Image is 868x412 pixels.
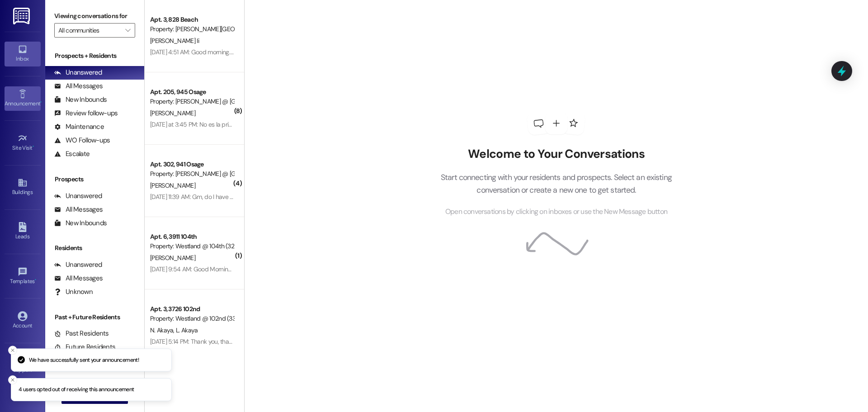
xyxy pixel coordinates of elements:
[54,136,110,145] div: WO Follow-ups
[54,109,118,118] div: Review follow-ups
[150,181,195,189] span: [PERSON_NAME]
[150,97,234,106] div: Property: [PERSON_NAME] @ [GEOGRAPHIC_DATA] (3291)
[33,143,34,150] span: •
[125,27,130,34] i: 
[29,356,139,364] p: We have successfully sent your announcement!
[19,386,134,394] p: 4 users opted out of receiving this announcement
[5,175,41,199] a: Buildings
[54,260,102,270] div: Unanswered
[150,120,358,128] div: [DATE] at 3:45 PM: No es la primera vez que lo hacen ya he avisado otras veces
[5,308,41,333] a: Account
[5,219,41,244] a: Leads
[150,24,234,34] div: Property: [PERSON_NAME][GEOGRAPHIC_DATA] ([STREET_ADDRESS]) (3280)
[8,346,17,355] button: Close toast
[150,160,234,169] div: Apt. 302, 941 Osage
[5,131,41,155] a: Site Visit •
[54,149,90,159] div: Escalate
[150,87,234,97] div: Apt. 205, 945 Osage
[35,277,36,283] span: •
[427,147,685,161] h2: Welcome to Your Conversations
[5,353,41,377] a: Support
[5,42,41,66] a: Inbox
[54,122,104,132] div: Maintenance
[445,206,667,218] span: Open conversations by clicking on inboxes or use the New Message button
[40,99,42,105] span: •
[427,171,685,197] p: Start connecting with your residents and prospects. Select an existing conversation or create a n...
[150,304,234,314] div: Apt. 3, 3726 102nd
[150,314,234,323] div: Property: Westland @ 102nd (3307)
[150,232,234,242] div: Apt. 6, 3911 104th
[54,274,103,283] div: All Messages
[8,375,17,384] button: Close toast
[150,109,195,117] span: [PERSON_NAME]
[5,264,41,289] a: Templates •
[150,48,658,56] div: [DATE] 4:51 AM: Good morning. Can u schedule an appointment with me. I wanna talk to u about movi...
[45,243,144,253] div: Residents
[54,68,102,77] div: Unanswered
[54,287,93,297] div: Unknown
[13,8,32,24] img: ResiDesk Logo
[54,329,109,338] div: Past Residents
[45,175,144,184] div: Prospects
[150,242,234,251] div: Property: Westland @ 104th (3296)
[45,313,144,322] div: Past + Future Residents
[150,193,453,201] div: [DATE] 11:39 AM: Gm, do I have a package in your office? It was delivered [DATE]? This is [PERSON...
[54,191,102,201] div: Unanswered
[54,81,103,91] div: All Messages
[45,51,144,61] div: Prospects + Residents
[150,169,234,179] div: Property: [PERSON_NAME] @ [GEOGRAPHIC_DATA] (3291)
[54,9,135,23] label: Viewing conversations for
[54,218,107,228] div: New Inbounds
[150,254,195,262] span: [PERSON_NAME]
[150,265,379,273] div: [DATE] 9:54 AM: Good Morning! Nobody will be there. You can let them in. Spray please.
[150,15,234,24] div: Apt. 3, 828 Beach
[54,205,103,214] div: All Messages
[176,326,198,334] span: L. Akaya
[150,37,199,45] span: [PERSON_NAME] Ii
[58,23,121,38] input: All communities
[150,326,176,334] span: N. Akaya
[54,95,107,104] div: New Inbounds
[150,337,437,346] div: [DATE] 5:14 PM: Thank you, that is the person that we let park in our space property. I will let ...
